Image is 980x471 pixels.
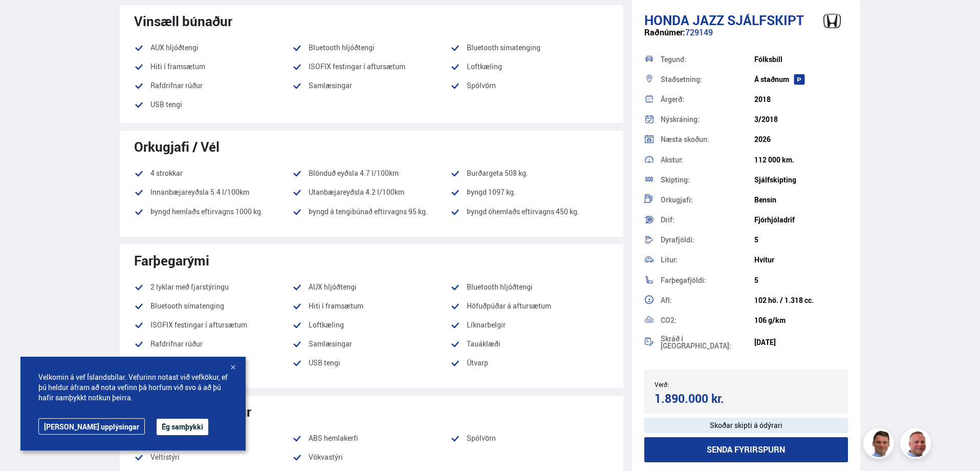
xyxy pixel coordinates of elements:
[661,196,754,203] div: Orkugjafi:
[661,236,754,243] div: Dyrafjöldi:
[661,156,754,163] div: Akstur:
[292,300,450,312] li: Hiti í framsætum
[661,176,754,183] div: Skipting:
[292,79,450,92] li: Samlæsingar
[902,429,932,460] img: siFngHWaQ9KaOqBr.png
[661,216,754,223] div: Drif:
[134,167,292,179] li: 4 strokkar
[292,42,450,54] li: Bluetooth hljóðtengi
[134,253,609,268] div: Farþegarými
[292,432,450,444] li: ABS hemlakerfi
[865,429,896,460] img: FbJEzSuNWCJXmdc-.webp
[644,437,848,462] button: Senda fyrirspurn
[754,75,848,84] div: Á staðnum
[661,335,754,350] div: Skráð í [GEOGRAPHIC_DATA]:
[655,392,743,405] div: 1.890.000 kr.
[292,319,450,331] li: Loftkæling
[450,167,608,179] li: Burðargeta 508 kg.
[450,79,608,92] li: Spólvörn
[134,206,292,218] li: Þyngd hemlaðs eftirvagns 1000 kg.
[450,186,608,198] li: Þyngd 1097 kg.
[134,300,292,312] li: Bluetooth símatenging
[134,60,292,73] li: Hiti í framsætum
[661,96,754,103] div: Árgerð:
[134,281,292,293] li: 2 lyklar með fjarstýringu
[292,60,450,73] li: ISOFIX festingar í aftursætum
[292,281,450,293] li: AUX hljóðtengi
[754,276,848,284] div: 5
[450,281,608,293] li: Bluetooth hljóðtengi
[450,357,608,376] li: Útvarp
[292,167,450,179] li: Blönduð eyðsla 4.7 l/100km
[134,139,609,154] div: Orkugjafi / Vél
[292,451,450,470] li: Vökvastýri
[661,136,754,143] div: Næsta skoðun:
[754,115,848,124] div: 3/2018
[450,60,608,73] li: Loftkæling
[655,381,746,388] div: Verð:
[134,98,292,111] li: USB tengi
[644,11,689,29] span: Honda
[754,216,848,224] div: Fjórhjóladrif
[754,236,848,244] div: 5
[754,55,848,64] div: Fólksbíll
[754,256,848,264] div: Hvítur
[661,277,754,284] div: Farþegafjöldi:
[661,297,754,304] div: Afl:
[661,116,754,123] div: Nýskráning:
[134,319,292,331] li: ISOFIX festingar í aftursætum
[754,196,848,204] div: Bensín
[754,135,848,144] div: 2026
[134,186,292,198] li: Innanbæjareyðsla 5.4 l/100km
[292,186,450,198] li: Utanbæjareyðsla 4.2 l/100km
[754,296,848,304] div: 102 hö. / 1.318 cc.
[661,56,754,63] div: Tegund:
[450,319,608,331] li: Líknarbelgir
[812,5,853,37] img: brand logo
[134,79,292,92] li: Rafdrifnar rúður
[450,300,608,312] li: Höfuðpúðar á aftursætum
[450,432,608,444] li: Spólvörn
[754,338,848,346] div: [DATE]
[134,451,292,463] li: Veltistýri
[692,11,804,29] span: Jazz SJÁLFSKIPT
[450,42,608,54] li: Bluetooth símatenging
[661,317,754,324] div: CO2:
[38,372,228,403] span: Velkomin á vef Íslandsbílar. Vefurinn notast við vefkökur, ef þú heldur áfram að nota vefinn þá h...
[644,418,848,433] div: Skoðar skipti á ódýrari
[661,76,754,83] div: Staðsetning:
[292,357,450,369] li: USB tengi
[134,13,609,29] div: Vinsæll búnaður
[134,338,292,350] li: Rafdrifnar rúður
[8,4,39,35] button: Open LiveChat chat widget
[38,418,145,435] a: [PERSON_NAME] upplýsingar
[450,338,608,350] li: Tauáklæði
[754,156,848,164] div: 112 000 km.
[134,404,609,419] div: Drif / Stýrisbúnaður
[644,28,848,48] div: 729149
[661,256,754,263] div: Litur:
[292,338,450,350] li: Samlæsingar
[644,27,685,38] span: Raðnúmer:
[292,206,450,218] li: Þyngd á tengibúnað eftirvagns 95 kg.
[754,95,848,104] div: 2018
[754,176,848,184] div: Sjálfskipting
[157,419,208,435] button: Ég samþykki
[754,316,848,324] div: 106 g/km
[134,42,292,54] li: AUX hljóðtengi
[450,206,608,224] li: Þyngd óhemlaðs eftirvagns 450 kg.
